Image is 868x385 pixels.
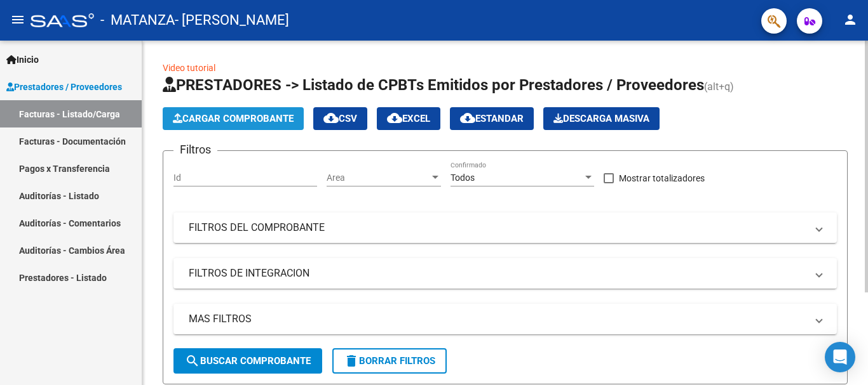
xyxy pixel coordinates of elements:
[344,353,359,369] mat-icon: delete
[450,107,534,130] button: Estandar
[173,348,322,374] button: Buscar Comprobante
[10,12,25,27] mat-icon: menu
[163,76,704,94] span: PRESTADORES -> Listado de CPBTs Emitidos por Prestadores / Proveedores
[185,355,311,367] span: Buscar Comprobante
[185,353,200,369] mat-icon: search
[460,113,524,124] span: Estandar
[175,6,289,34] span: - [PERSON_NAME]
[163,63,215,73] a: Video tutorial
[825,342,855,372] div: Open Intercom Messenger
[619,171,705,186] span: Mostrar totalizadores
[173,304,837,334] mat-expansion-panel-header: MAS FILTROS
[189,221,806,235] mat-panel-title: FILTROS DEL COMPROBANTE
[6,80,122,94] span: Prestadores / Proveedores
[313,107,367,130] button: CSV
[173,113,294,124] span: Cargar Comprobante
[387,113,430,124] span: EXCEL
[704,81,734,93] span: (alt+q)
[189,312,806,326] mat-panel-title: MAS FILTROS
[543,107,660,130] button: Descarga Masiva
[173,141,217,159] h3: Filtros
[543,107,660,130] app-download-masive: Descarga masiva de comprobantes (adjuntos)
[344,355,435,367] span: Borrar Filtros
[6,53,39,67] span: Inicio
[332,348,447,374] button: Borrar Filtros
[323,110,339,126] mat-icon: cloud_download
[189,266,806,280] mat-panel-title: FILTROS DE INTEGRACION
[387,110,402,126] mat-icon: cloud_download
[327,173,430,183] span: Area
[377,107,440,130] button: EXCEL
[460,110,475,126] mat-icon: cloud_download
[451,173,475,183] span: Todos
[173,212,837,243] mat-expansion-panel-header: FILTROS DEL COMPROBANTE
[843,12,858,27] mat-icon: person
[163,107,304,130] button: Cargar Comprobante
[323,113,357,124] span: CSV
[553,113,649,124] span: Descarga Masiva
[100,6,175,34] span: - MATANZA
[173,258,837,289] mat-expansion-panel-header: FILTROS DE INTEGRACION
